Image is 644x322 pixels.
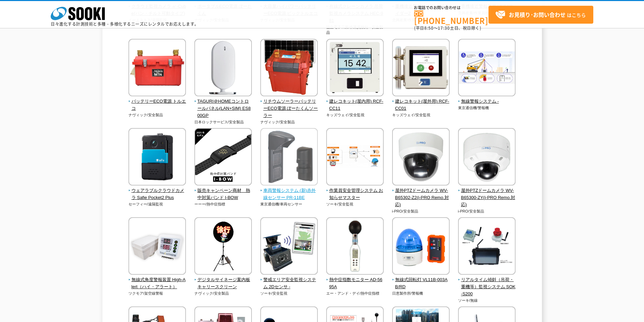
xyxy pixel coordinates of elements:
[392,187,450,208] span: 屋外PTZドームカメラ WV-B65302-Z2(i-PRO Remo.対応)
[392,39,450,98] img: 建レコキット(屋外用) RCF-CC01
[326,92,384,112] a: 建レコキット(屋内用) RCF-CC11
[194,291,252,296] p: ナヴィック/安全製品
[128,187,186,201] span: ウェアラブルクラウドカメラ Safie Pocket2 Plus
[488,6,593,24] a: お見積り･お問い合わせはこちら
[458,105,516,111] p: 東京通信機/警報機
[194,98,252,119] span: TAGURI＠HOMEコントロールパネル(LAN+SIM) ES800GP
[260,217,318,276] img: 警戒エリア安全監視システム 2Dセンサ -
[194,276,252,291] span: デジタルサイネージ案内板 キャリースクリーン
[128,291,186,296] p: ツクモア/架空線警報
[392,291,450,296] p: 日恵製作所/警報機
[458,187,516,208] span: 屋外PTZドームカメラ WV-B65300-ZY(i-PRO Remo.対応)
[194,92,252,119] a: TAGURI＠HOMEコントロールパネル(LAN+SIM) ES800GP
[128,92,186,112] a: バッテリーECO電源 トルエコ
[458,128,516,187] img: 屋外PTZドームカメラ WV-B65300-ZY(i-PRO Remo.対応)
[194,119,252,125] p: 日本ロックサービス/安全製品
[392,181,450,208] a: 屋外PTZドームカメラ WV-B65302-Z2(i-PRO Remo.対応)
[194,128,252,187] img: 販売キャンペーン商材 熱中対策バンド I-BOW
[414,25,481,31] span: (平日 ～ 土日、祝日除く)
[260,201,318,207] p: 東京通信機/車両センサー
[128,201,186,207] p: セーフィー/遠隔監視
[458,298,516,303] p: ソーキ/無線
[128,181,186,201] a: ウェアラブルクラウドカメラ Safie Pocket2 Plus
[392,217,450,276] img: 無線式回転灯 VL11B-003AB/RD
[458,92,516,105] a: 無線警報システム -
[458,181,516,208] a: 屋外PTZドームカメラ WV-B65300-ZY(i-PRO Remo.対応)
[260,119,318,125] p: ナヴィック/安全製品
[326,128,384,187] img: 作業員安全管理システム お知らせマスター
[128,112,186,118] p: ナヴィック/安全製品
[326,270,384,290] a: 熱中症指数モニター AD-5695A
[458,208,516,214] p: i-PRO/安全製品
[392,276,450,291] span: 無線式回転灯 VL11B-003AB/RD
[260,98,318,119] span: リチウムソーラーバッテリーECO電源 ぽーたくんソーラー
[326,187,384,201] span: 作業員安全管理システム お知らせマスター
[260,181,318,201] a: 車両警報システム (新)赤外線センサー PR-11BE
[51,22,199,26] p: 日々進化する計測技術と多種・多様化するニーズにレンタルでお応えします。
[326,98,384,112] span: 建レコキット(屋内用) RCF-CC11
[260,92,318,119] a: リチウムソーラーバッテリーECO電源 ぽーたくんソーラー
[392,112,450,118] p: キッズウェイ/安全監視
[260,187,318,201] span: 車両警報システム (新)赤外線センサー PR-11BE
[424,25,434,31] span: 8:50
[128,128,186,187] img: ウェアラブルクラウドカメラ Safie Pocket2 Plus
[509,10,566,19] strong: お見積り･お問い合わせ
[128,217,186,276] img: 無線式角度警報装置 High-Alert（ハイ・アラート）
[326,201,384,207] p: ソーキ/安全監視
[194,270,252,290] a: デジタルサイネージ案内板 キャリースクリーン
[194,181,252,201] a: 販売キャンペーン商材 熱中対策バンド I-BOW
[495,10,586,20] span: はこちら
[326,217,384,276] img: 熱中症指数モニター AD-5695A
[194,217,252,276] img: デジタルサイネージ案内板 キャリースクリーン
[260,39,318,98] img: リチウムソーラーバッテリーECO電源 ぽーたくんソーラー
[260,291,318,296] p: ソーキ/安全監視
[392,208,450,214] p: i-PRO/安全製品
[392,270,450,290] a: 無線式回転灯 VL11B-003AB/RD
[194,187,252,201] span: 販売キャンペーン商材 熱中対策バンド I-BOW
[458,276,516,297] span: リアルタイム傾斜（吊荷・重機等）監視システム SOK-S200
[128,98,186,112] span: バッテリーECO電源 トルエコ
[392,92,450,112] a: 建レコキット(屋外用) RCF-CC01
[326,39,384,98] img: 建レコキット(屋内用) RCF-CC11
[326,181,384,201] a: 作業員安全管理システム お知らせマスター
[326,112,384,118] p: キッズウェイ/安全監視
[128,270,186,290] a: 無線式角度警報装置 High-Alert（ハイ・アラート）
[458,270,516,297] a: リアルタイム傾斜（吊荷・重機等）監視システム SOK-S200
[458,98,516,105] span: 無線警報システム -
[128,276,186,291] span: 無線式角度警報装置 High-Alert（ハイ・アラート）
[326,291,384,296] p: エー・アンド・デイ/熱中症指標
[260,128,318,187] img: 車両警報システム (新)赤外線センサー PR-11BE
[458,39,516,98] img: 無線警報システム -
[194,39,252,98] img: TAGURI＠HOMEコントロールパネル(LAN+SIM) ES800GP
[392,128,450,187] img: 屋外PTZドームカメラ WV-B65302-Z2(i-PRO Remo.対応)
[438,25,450,31] span: 17:30
[414,6,488,10] span: お電話でのお問い合わせは
[128,39,186,98] img: バッテリーECO電源 トルエコ
[458,217,516,276] img: リアルタイム傾斜（吊荷・重機等）監視システム SOK-S200
[326,276,384,291] span: 熱中症指数モニター AD-5695A
[392,98,450,112] span: 建レコキット(屋外用) RCF-CC01
[414,10,488,24] a: [PHONE_NUMBER]
[260,270,318,290] a: 警戒エリア安全監視システム 2Dセンサ -
[260,276,318,291] span: 警戒エリア安全監視システム 2Dセンサ -
[194,201,252,207] p: ーーー/熱中症指標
